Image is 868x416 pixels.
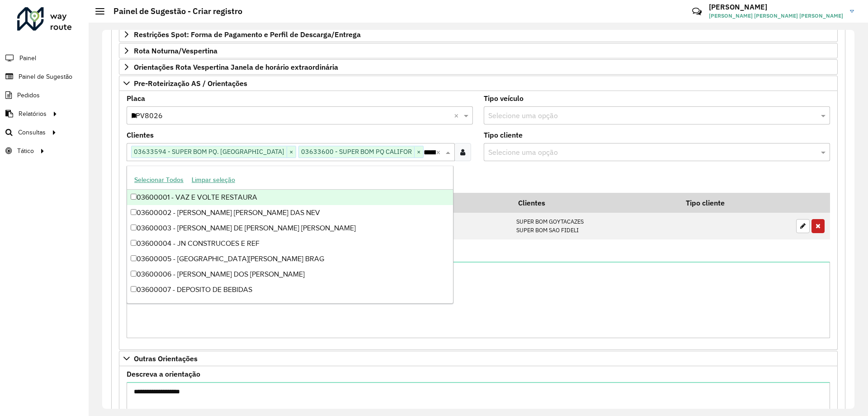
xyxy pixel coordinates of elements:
[414,147,423,158] span: ×
[119,43,838,58] a: Rota Noturna/Vespertina
[127,220,453,236] div: 03600003 - [PERSON_NAME] DE [PERSON_NAME] [PERSON_NAME]
[127,282,453,297] div: 03600007 - DEPOSITO DE BEBIDAS
[134,80,247,87] span: Pre-Roteirização AS / Orientações
[127,297,453,313] div: 03600008 - [PERSON_NAME]
[188,173,239,187] button: Limpar seleção
[132,146,287,157] span: 03633594 - SUPER BOM PQ. [GEOGRAPHIC_DATA]
[512,212,679,239] td: SUPER BOM GOYTACAZES SUPER BOM SAO FIDELI
[454,110,462,121] span: Clear all
[512,193,679,212] th: Clientes
[134,63,338,71] span: Orientações Rota Vespertina Janela de horário extraordinária
[687,2,707,21] a: Contato Rápido
[119,59,838,75] a: Orientações Rota Vespertina Janela de horário extraordinária
[127,166,453,304] ng-dropdown-panel: Options list
[18,128,46,137] span: Consultas
[436,147,443,158] span: Clear all
[287,147,296,158] span: ×
[134,47,217,54] span: Rota Noturna/Vespertina
[709,3,843,11] h3: [PERSON_NAME]
[104,6,242,16] h2: Painel de Sugestão - Criar registro
[484,93,524,104] label: Tipo veículo
[130,173,188,187] button: Selecionar Todos
[709,12,843,20] span: [PERSON_NAME] [PERSON_NAME] [PERSON_NAME]
[127,267,453,282] div: 03600006 - [PERSON_NAME] DOS [PERSON_NAME]
[119,91,838,350] div: Pre-Roteirização AS / Orientações
[17,146,34,156] span: Tático
[119,351,838,366] a: Outras Orientações
[19,72,72,81] span: Painel de Sugestão
[484,129,523,140] label: Tipo cliente
[134,31,361,38] span: Restrições Spot: Forma de Pagamento e Perfil de Descarga/Entrega
[127,368,200,379] label: Descreva a orientação
[679,193,792,212] th: Tipo cliente
[299,146,414,157] span: 03633600 - SUPER BOM PQ CALIFOR
[127,236,453,251] div: 03600004 - JN CONSTRUCOES E REF
[127,93,145,104] label: Placa
[127,251,453,267] div: 03600005 - [GEOGRAPHIC_DATA][PERSON_NAME] BRAG
[19,109,47,119] span: Relatórios
[119,76,838,91] a: Pre-Roteirização AS / Orientações
[134,355,198,362] span: Outras Orientações
[127,190,453,205] div: 03600001 - VAZ E VOLTE RESTAURA
[127,129,154,140] label: Clientes
[119,27,838,42] a: Restrições Spot: Forma de Pagamento e Perfil de Descarga/Entrega
[127,205,453,220] div: 03600002 - [PERSON_NAME] [PERSON_NAME] DAS NEV
[19,53,36,63] span: Painel
[17,91,40,100] span: Pedidos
